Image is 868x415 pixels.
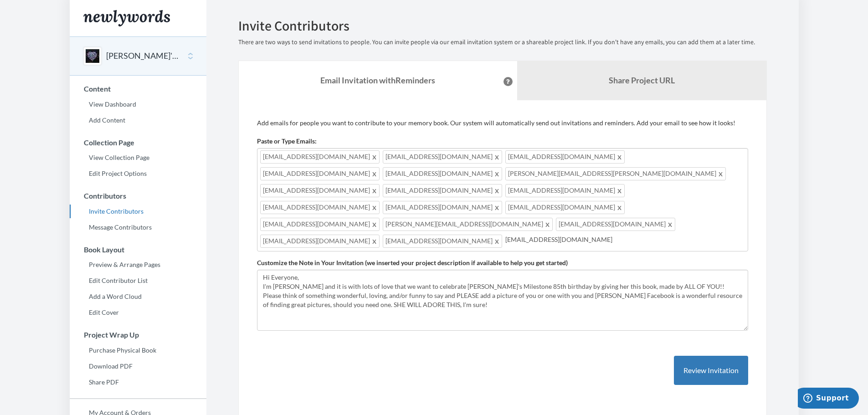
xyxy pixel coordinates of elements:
[70,167,206,180] a: Edit Project Options
[260,150,380,164] span: [EMAIL_ADDRESS][DOMAIN_NAME]
[260,235,380,248] span: [EMAIL_ADDRESS][DOMAIN_NAME]
[70,151,206,164] a: View Collection Page
[505,201,625,214] span: [EMAIL_ADDRESS][DOMAIN_NAME]
[70,274,206,287] a: Edit Contributor List
[70,375,206,389] a: Share PDF
[257,270,748,331] textarea: Hi Everyone, I'm [PERSON_NAME] and it is with lots of love that we want to celebrate [PERSON_NAME...
[383,235,502,248] span: [EMAIL_ADDRESS][DOMAIN_NAME]
[320,75,435,85] strong: Email Invitation with Reminders
[505,150,625,164] span: [EMAIL_ADDRESS][DOMAIN_NAME]
[505,167,726,180] span: [PERSON_NAME][EMAIL_ADDRESS][PERSON_NAME][DOMAIN_NAME]
[505,235,743,245] input: Add contributor email(s) here...
[70,258,206,272] a: Preview & Arrange Pages
[70,97,206,111] a: View Dashboard
[260,167,380,180] span: [EMAIL_ADDRESS][DOMAIN_NAME]
[383,218,553,231] span: [PERSON_NAME][EMAIL_ADDRESS][DOMAIN_NAME]
[257,137,317,146] label: Paste or Type Emails:
[70,220,206,234] a: Message Contributors
[70,138,206,147] h3: Collection Page
[70,290,206,303] a: Add a Word Cloud
[70,205,206,218] a: Invite Contributors
[70,359,206,373] a: Download PDF
[70,331,206,339] h3: Project Wrap Up
[609,75,675,85] b: Share Project URL
[70,192,206,200] h3: Contributors
[260,218,380,231] span: [EMAIL_ADDRESS][DOMAIN_NAME]
[238,38,767,47] p: There are two ways to send invitations to people. You can invite people via our email invitation ...
[257,118,748,128] p: Add emails for people you want to contribute to your memory book. Our system will automatically s...
[70,85,206,93] h3: Content
[106,50,180,62] button: [PERSON_NAME]'S 85th BIRTHDAY
[260,184,380,197] span: [EMAIL_ADDRESS][DOMAIN_NAME]
[505,184,625,197] span: [EMAIL_ADDRESS][DOMAIN_NAME]
[674,356,748,385] button: Review Invitation
[83,10,170,26] img: Newlywords logo
[383,184,502,197] span: [EMAIL_ADDRESS][DOMAIN_NAME]
[70,246,206,254] h3: Book Layout
[70,306,206,319] a: Edit Cover
[70,113,206,127] a: Add Content
[70,343,206,357] a: Purchase Physical Book
[556,218,675,231] span: [EMAIL_ADDRESS][DOMAIN_NAME]
[798,388,859,410] iframe: Opens a widget where you can chat to one of our agents
[260,201,380,214] span: [EMAIL_ADDRESS][DOMAIN_NAME]
[383,201,502,214] span: [EMAIL_ADDRESS][DOMAIN_NAME]
[257,258,568,267] label: Customize the Note in Your Invitation (we inserted your project description if available to help ...
[383,167,502,180] span: [EMAIL_ADDRESS][DOMAIN_NAME]
[383,150,502,164] span: [EMAIL_ADDRESS][DOMAIN_NAME]
[238,18,767,33] h2: Invite Contributors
